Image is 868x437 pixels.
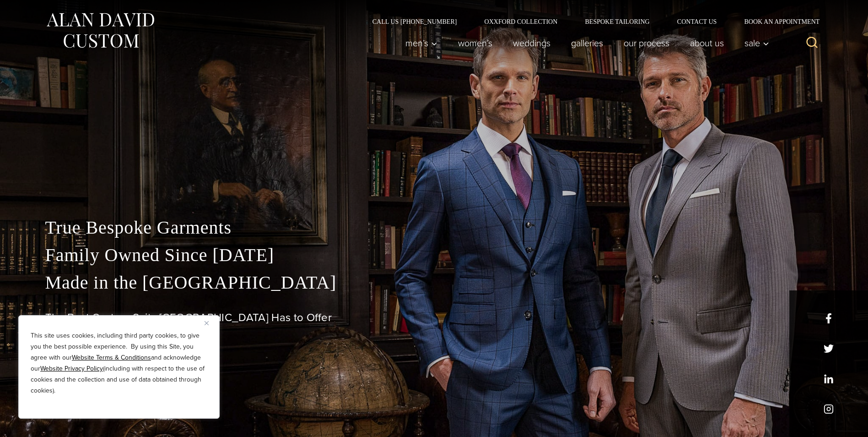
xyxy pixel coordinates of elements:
[561,34,613,52] a: Galleries
[613,34,679,52] a: Our Process
[502,34,561,52] a: weddings
[679,34,734,52] a: About Us
[470,18,571,25] a: Oxxford Collection
[663,18,731,25] a: Contact Us
[801,32,823,54] button: View Search Form
[359,18,471,25] a: Call Us [PHONE_NUMBER]
[45,311,823,324] h1: The Best Custom Suits [GEOGRAPHIC_DATA] Has to Offer
[359,18,823,25] nav: Secondary Navigation
[205,317,216,328] button: Close
[395,34,774,52] nav: Primary Navigation
[730,18,823,25] a: Book an Appointment
[45,10,155,51] img: Alan David Custom
[744,38,769,48] span: Sale
[571,18,663,25] a: Bespoke Tailoring
[447,34,502,52] a: Women’s
[72,353,151,362] a: Website Terms & Conditions
[205,321,209,325] img: Close
[45,214,823,296] p: True Bespoke Garments Family Owned Since [DATE] Made in the [GEOGRAPHIC_DATA]
[405,38,437,48] span: Men’s
[40,364,103,373] a: Website Privacy Policy
[31,330,207,396] p: This site uses cookies, including third party cookies, to give you the best possible experience. ...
